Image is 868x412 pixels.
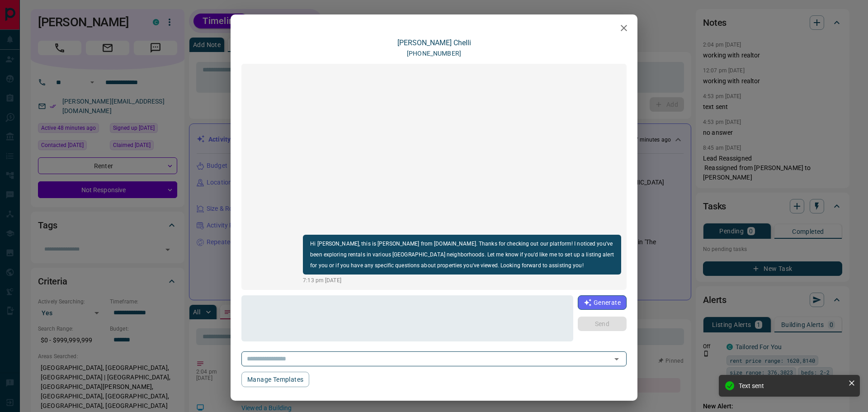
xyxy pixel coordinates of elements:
[578,295,627,310] button: Generate
[739,382,844,389] div: Text sent
[310,238,614,271] p: Hi [PERSON_NAME], this is [PERSON_NAME] from [DOMAIN_NAME]. Thanks for checking out our platform!...
[397,38,471,47] a: [PERSON_NAME] Chelli
[610,353,623,365] button: Open
[407,49,461,58] p: [PHONE_NUMBER]
[303,276,621,284] p: 7:13 pm [DATE]
[241,372,309,387] button: Manage Templates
